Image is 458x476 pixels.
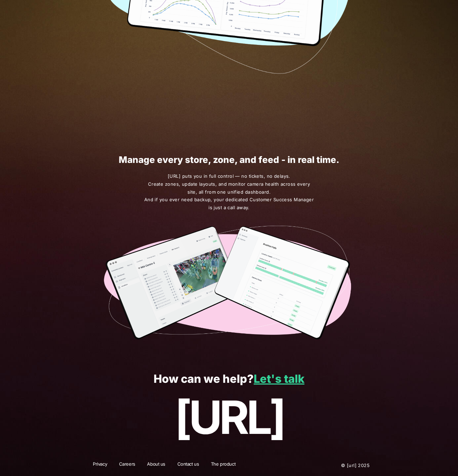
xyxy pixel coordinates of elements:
[143,172,315,212] span: [URL] puts you in full control — no tickets, no delays. Create zones, update layouts, and monitor...
[15,373,443,386] p: How can we help?
[299,461,370,470] p: © [URL] 2025
[88,461,111,470] a: Privacy
[143,461,170,470] a: About us
[15,391,443,443] p: [URL]
[206,461,240,470] a: The product
[103,155,354,165] h1: Manage every store, zone, and feed - in real time.
[115,461,140,470] a: Careers
[173,461,204,470] a: Contact us
[254,372,304,386] a: Let's talk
